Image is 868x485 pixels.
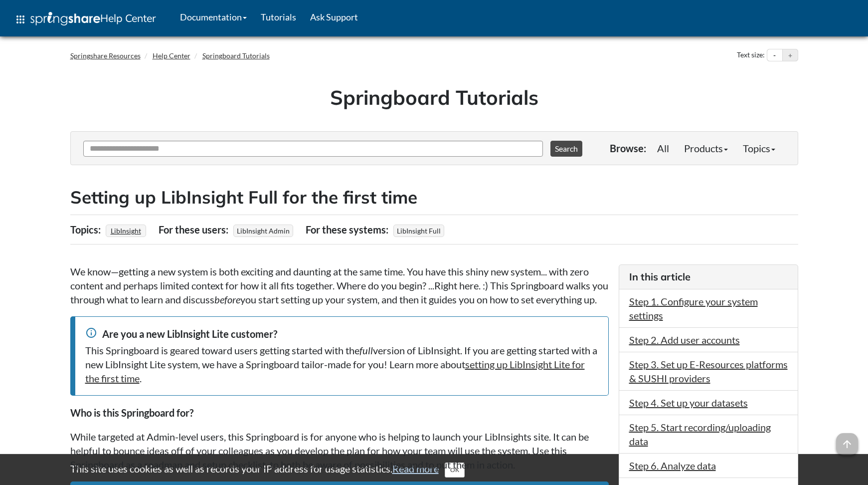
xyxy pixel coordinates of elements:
h1: Springboard Tutorials [78,83,791,111]
button: Decrease text size [767,49,782,61]
a: Step 6. Analyze data [629,460,716,472]
span: LibInsight Full [393,225,444,237]
a: apps Help Center [7,4,163,34]
a: Tutorials [254,4,303,29]
em: full [359,344,373,356]
div: Topics: [70,220,103,239]
a: Documentation [173,4,254,29]
a: Step 1. Configure your system settings [629,295,758,321]
a: Step 2. Add user accounts [629,334,740,346]
h2: Setting up LibInsight Full for the first time [70,185,798,210]
img: Springshare [30,12,100,25]
span: info [85,327,97,339]
a: Step 3. Set up E-Resources platforms & SUSHI providers [629,358,788,384]
span: Help Center [100,11,156,24]
span: LibInsight Admin [233,225,293,237]
p: We know—getting a new system is both exciting and daunting at the same time. You have this shiny ... [70,264,609,306]
div: This Springboard is geared toward users getting started with the version of LibInsight. If you ar... [85,343,598,385]
div: Text size: [735,49,767,62]
a: All [650,138,677,158]
div: For these users: [159,220,231,239]
div: This site uses cookies as well as records your IP address for usage statistics. [60,462,808,478]
p: While targeted at Admin-level users, this Springboard is for anyone who is helping to launch your... [70,430,609,472]
em: before [214,293,240,305]
a: Springboard Tutorials [202,51,270,60]
a: Step 5. Start recording/uploading data [629,421,771,447]
span: apps [14,13,26,25]
a: Springshare Resources [70,51,141,60]
strong: Who is this Springboard for? [70,407,193,419]
button: Increase text size [783,49,798,61]
p: Browse: [610,141,646,155]
a: LibInsight [109,224,143,238]
button: Search [550,141,582,157]
h3: In this article [629,270,788,284]
a: Step 4. Set up your datasets [629,397,748,409]
a: Ask Support [303,4,365,29]
span: arrow_upward [836,433,858,455]
a: arrow_upward [836,434,858,446]
div: For these systems: [306,220,391,239]
a: Help Center [153,51,190,60]
a: Products [677,138,735,158]
a: Topics [735,138,783,158]
div: Are you a new LibInsight Lite customer? [85,327,598,341]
